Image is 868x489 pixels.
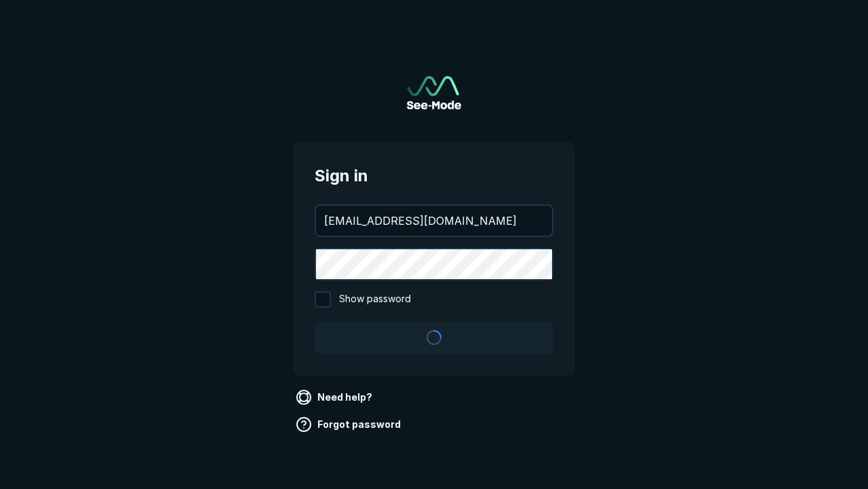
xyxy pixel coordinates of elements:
span: Sign in [315,164,553,188]
span: Show password [339,291,411,308]
img: See-Mode Logo [407,76,461,109]
a: Forgot password [293,414,406,435]
input: your@email.com [316,206,552,236]
a: Go to sign in [407,76,461,109]
a: Need help? [293,386,378,408]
